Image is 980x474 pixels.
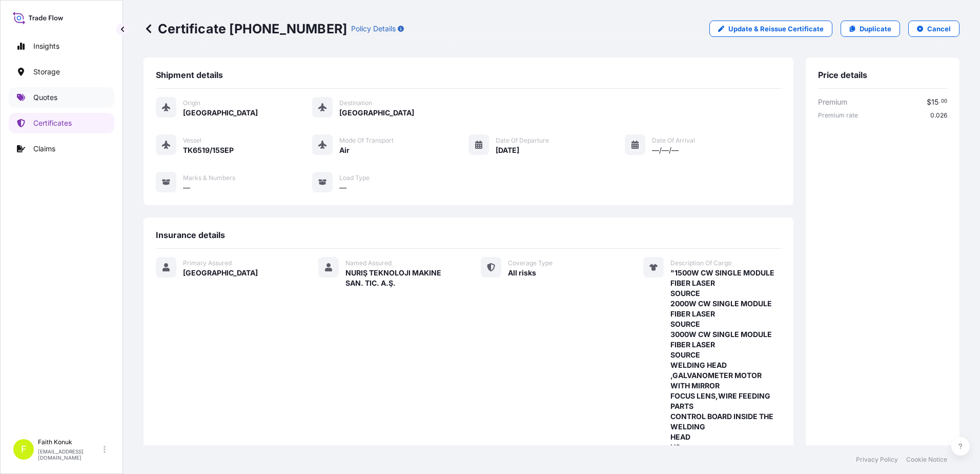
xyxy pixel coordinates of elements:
span: 15 [931,98,938,106]
span: 00 [941,100,947,103]
a: Insights [9,36,114,56]
span: Date of Arrival [652,136,695,145]
span: Shipment details [156,70,223,80]
span: Premium [818,97,847,107]
span: Description Of Cargo [670,259,731,267]
span: — [183,183,190,193]
span: Load Type [339,174,370,182]
span: TK6519/15SEP [183,145,234,155]
span: Marks & Numbers [183,174,235,182]
span: 0.026 [930,111,947,120]
span: Destination [339,99,372,107]
span: [GEOGRAPHIC_DATA] [339,108,414,118]
span: . [939,100,941,103]
a: Cookie Notice [906,456,947,464]
span: Origin [183,99,200,107]
span: $ [927,98,931,106]
span: Air [339,145,350,155]
a: Quotes [9,87,114,108]
span: All risks [508,268,536,278]
a: Certificates [9,113,114,133]
p: Insights [33,41,59,51]
span: Primary Assured [183,259,232,267]
p: Certificates [33,118,72,128]
p: Policy Details [351,24,396,34]
a: Duplicate [841,21,900,37]
p: [EMAIL_ADDRESS][DOMAIN_NAME] [38,448,101,461]
p: Storage [33,67,60,77]
p: Cancel [927,24,951,34]
span: Named Assured [345,259,392,267]
span: [DATE] [496,145,519,155]
span: Vessel [183,136,201,145]
span: F [21,444,27,455]
a: Claims [9,139,114,159]
a: Privacy Policy [856,456,898,464]
p: Update & Reissue Certificate [728,24,824,34]
button: Cancel [908,21,959,37]
a: Storage [9,62,114,82]
p: Claims [33,144,55,154]
p: Certificate [PHONE_NUMBER] [144,21,347,37]
span: [GEOGRAPHIC_DATA] [183,108,258,118]
span: Insurance details [156,230,225,240]
p: Faith Konuk [38,438,101,446]
span: —/—/— [652,145,679,155]
span: Mode of Transport [339,136,394,145]
p: Duplicate [860,24,891,34]
p: Quotes [33,92,57,103]
span: Coverage Type [508,259,553,267]
span: NURIŞ TEKNOLOJI MAKINE SAN. TIC. A.Ş. [345,268,456,288]
a: Update & Reissue Certificate [709,21,832,37]
span: Premium rate [818,111,858,120]
span: — [339,183,346,193]
span: Date of Departure [496,136,549,145]
span: [GEOGRAPHIC_DATA] [183,268,258,278]
span: Price details [818,70,867,80]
